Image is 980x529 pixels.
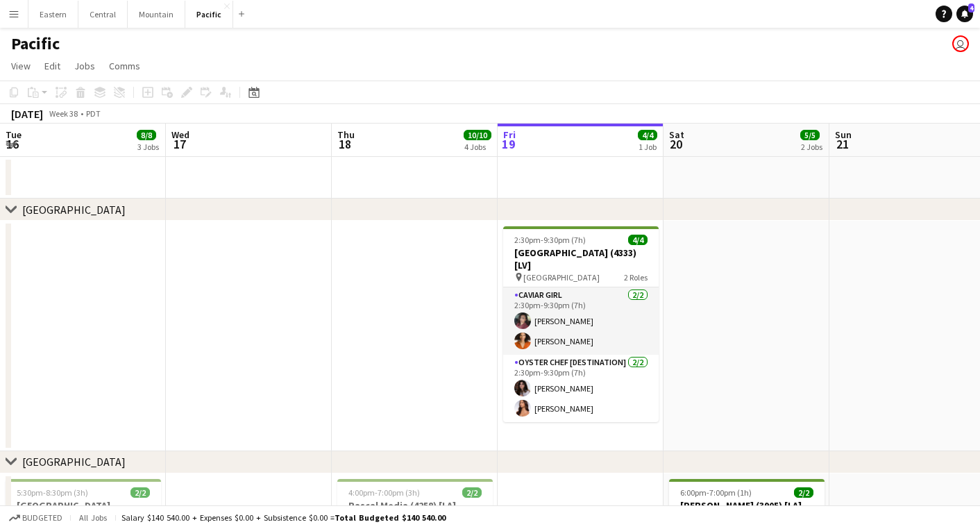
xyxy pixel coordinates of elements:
[3,136,22,152] span: 16
[337,499,493,512] h3: Rascal Media (4258) [LA]
[46,108,81,119] span: Week 38
[503,246,659,271] h3: [GEOGRAPHIC_DATA] (4333) [LV]
[137,130,156,140] span: 8/8
[335,136,355,152] span: 18
[7,510,65,526] button: Budgeted
[639,142,657,152] div: 1 Job
[956,6,973,22] a: 4
[22,513,62,523] span: Budgeted
[6,128,22,141] span: Tue
[503,128,516,141] span: Fri
[109,60,140,72] span: Comms
[11,33,60,54] h1: Pacific
[171,128,189,141] span: Wed
[833,136,852,152] span: 21
[22,455,126,469] div: [GEOGRAPHIC_DATA]
[462,487,482,498] span: 2/2
[169,136,189,152] span: 17
[348,487,420,498] span: 4:00pm-7:00pm (3h)
[103,57,146,75] a: Comms
[335,512,446,523] span: Total Budgeted $140 540.00
[800,130,820,140] span: 5/5
[501,136,516,152] span: 19
[39,57,66,75] a: Edit
[6,499,161,524] h3: [GEOGRAPHIC_DATA], [GEOGRAPHIC_DATA] (4319) [LA]
[523,272,600,283] span: [GEOGRAPHIC_DATA]
[794,487,813,498] span: 2/2
[464,130,491,140] span: 10/10
[628,235,648,245] span: 4/4
[464,142,491,152] div: 4 Jobs
[28,1,78,28] button: Eastern
[22,203,126,217] div: [GEOGRAPHIC_DATA]
[835,128,852,141] span: Sun
[185,1,233,28] button: Pacific
[638,130,657,140] span: 4/4
[667,136,684,152] span: 20
[514,235,586,245] span: 2:30pm-9:30pm (7h)
[86,108,101,119] div: PDT
[76,512,110,523] span: All jobs
[121,512,446,523] div: Salary $140 540.00 + Expenses $0.00 + Subsistence $0.00 =
[503,355,659,422] app-card-role: Oyster Chef [DESTINATION]2/22:30pm-9:30pm (7h)[PERSON_NAME][PERSON_NAME]
[503,287,659,355] app-card-role: Caviar Girl2/22:30pm-9:30pm (7h)[PERSON_NAME][PERSON_NAME]
[337,128,355,141] span: Thu
[968,3,974,12] span: 4
[128,1,185,28] button: Mountain
[801,142,822,152] div: 2 Jobs
[69,57,101,75] a: Jobs
[952,35,969,52] app-user-avatar: Michael Bourie
[624,272,648,283] span: 2 Roles
[680,487,752,498] span: 6:00pm-7:00pm (1h)
[11,60,31,72] span: View
[503,226,659,422] app-job-card: 2:30pm-9:30pm (7h)4/4[GEOGRAPHIC_DATA] (4333) [LV] [GEOGRAPHIC_DATA]2 RolesCaviar Girl2/22:30pm-9...
[137,142,159,152] div: 3 Jobs
[78,1,128,28] button: Central
[44,60,60,72] span: Edit
[669,499,825,512] h3: [PERSON_NAME] (3905) [LA]
[6,57,36,75] a: View
[669,128,684,141] span: Sat
[130,487,150,498] span: 2/2
[11,107,43,121] div: [DATE]
[17,487,88,498] span: 5:30pm-8:30pm (3h)
[74,60,95,72] span: Jobs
